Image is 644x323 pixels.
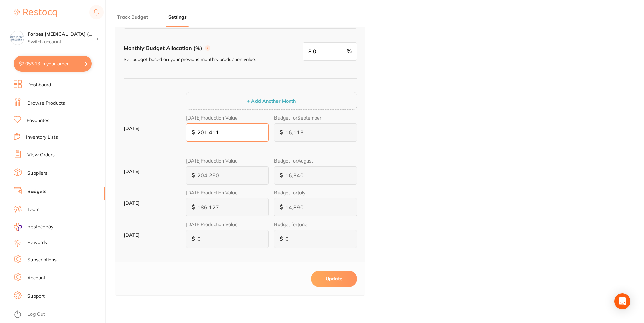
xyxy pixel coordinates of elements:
button: Update [311,271,357,287]
label: [DATE] Production Value [186,115,269,121]
span: $ [192,204,195,210]
a: Budgets [27,188,46,195]
button: + Add Another Month [245,98,298,104]
span: $ [280,204,283,210]
span: $ [280,172,283,178]
a: Support [27,293,45,300]
label: [DATE] [124,200,181,206]
input: e.g. 4,000 [186,230,269,248]
label: [DATE] [124,169,181,174]
a: Account [27,275,45,281]
h4: Monthly Budget Allocation (%) [124,45,202,51]
a: RestocqPay [14,223,53,231]
label: Budget for August [274,158,357,164]
input: e.g. 4,000 [186,166,269,185]
input: e.g. 4,000 [186,123,269,142]
label: [DATE] Production Value [186,158,269,164]
p: Switch account [28,39,96,45]
h4: Forbes Dental Surgery (DentalTown 6) [28,31,96,38]
label: [DATE] [124,126,181,131]
a: Subscriptions [27,257,57,263]
span: $ [192,129,195,135]
button: Log Out [14,309,103,320]
button: Settings [166,14,189,20]
input: e.g. 4,000 [274,230,357,248]
label: [DATE] Production Value [186,222,269,227]
a: Inventory Lists [26,134,58,141]
a: Team [27,206,39,213]
button: Track Budget [115,14,150,20]
input: e.g. 4,000 [274,123,357,142]
img: Forbes Dental Surgery (DentalTown 6) [10,31,24,45]
a: Dashboard [27,82,51,88]
span: $ [192,236,195,242]
label: [DATE] [124,232,181,238]
span: $ [192,172,195,178]
a: Rewards [27,239,47,246]
p: Set budget based on your previous month’s production value. [124,57,279,62]
span: % [347,48,352,54]
span: RestocqPay [27,223,53,230]
img: RestocqPay [14,223,22,231]
a: Log Out [27,311,45,318]
input: e.g. 4,000 [186,198,269,216]
img: Restocq Logo [14,9,57,17]
label: Budget for June [274,222,357,227]
a: Browse Products [27,100,65,107]
input: e.g. 4,000 [274,166,357,185]
label: Budget for July [274,190,357,195]
a: Favourites [27,117,49,124]
label: Budget for September [274,115,357,121]
label: [DATE] Production Value [186,190,269,195]
a: Suppliers [27,170,47,177]
div: Open Intercom Messenger [614,293,630,309]
a: View Orders [27,152,55,158]
span: $ [280,129,283,135]
input: e.g. 4,000 [274,198,357,216]
a: Restocq Logo [14,5,57,21]
span: $ [280,236,283,242]
button: $2,053.13 in your order [14,56,92,72]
